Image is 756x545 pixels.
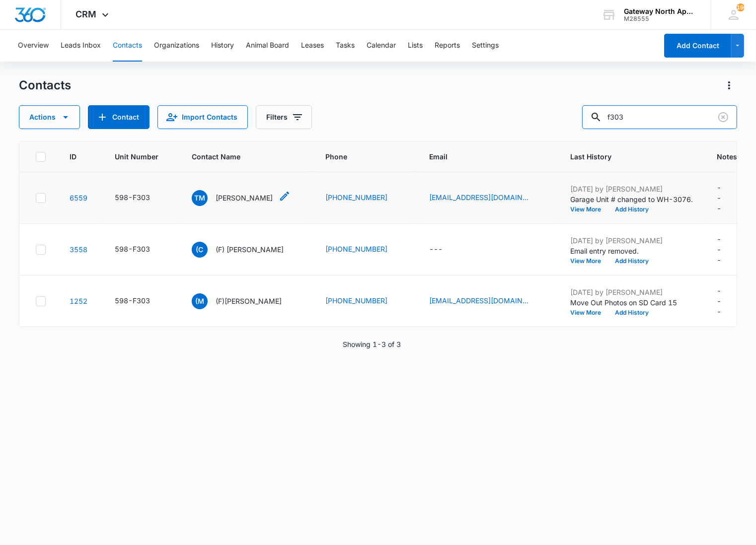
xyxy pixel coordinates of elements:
div: Contact Name - (F)Patrick McConnell - Select to Edit Field [192,293,300,309]
button: Overview [18,30,49,62]
p: Email entry removed. [570,246,693,256]
button: Actions [721,77,737,93]
p: Garage Unit # changed to WH-3076. [570,194,693,204]
button: Organizations [154,30,199,62]
button: Animal Board [246,30,289,62]
button: Contacts [113,30,142,62]
div: Email - pmcconnell1126@gmail.com - Select to Edit Field [429,295,546,307]
span: Phone [325,151,391,162]
button: View More [570,206,608,212]
button: View More [570,310,608,316]
button: Import Contacts [157,105,248,129]
span: Contact Name [192,151,287,162]
p: [DATE] by [PERSON_NAME] [570,184,693,194]
div: Notes - - Select to Edit Field [717,234,739,265]
a: Navigate to contact details page for Tryston Miller [70,194,87,202]
div: 598-F303 [115,295,150,306]
button: Leases [301,30,324,62]
div: Phone - (816) 592-1560 - Select to Edit Field [325,192,405,204]
a: Navigate to contact details page for (F) Cherry Navarro [70,245,87,254]
button: Tasks [336,30,355,62]
button: Add History [608,206,656,212]
button: Add Contact [88,105,150,129]
span: (C [192,242,208,258]
p: [DATE] by [PERSON_NAME] [570,235,693,246]
div: --- [429,244,443,256]
a: [EMAIL_ADDRESS][DOMAIN_NAME] [429,295,529,306]
div: account id [624,15,696,22]
input: Search Contacts [582,105,737,129]
div: Contact Name - Tryston Miller - Select to Edit Field [192,190,291,206]
div: Contact Name - (F) Cherry Navarro - Select to Edit Field [192,242,302,258]
span: (M [192,293,208,309]
p: Showing 1-3 of 3 [343,339,401,349]
a: [PHONE_NUMBER] [325,295,387,306]
button: Add History [608,258,656,264]
div: Unit Number - 598-F303 - Select to Edit Field [115,192,168,204]
div: Phone - (720) 871-1274 - Select to Edit Field [325,244,405,256]
div: Email - - Select to Edit Field [429,244,460,256]
span: ID [70,151,76,162]
p: Move Out Photos on SD Card 15 [570,297,693,308]
button: History [211,30,234,62]
a: Navigate to contact details page for (F)Patrick McConnell [70,297,87,305]
button: Reports [435,30,460,62]
div: 598-F303 [115,244,150,254]
span: Email [429,151,532,162]
span: Last History [570,151,679,162]
p: (F) [PERSON_NAME] [216,244,284,255]
div: Unit Number - 598-F303 - Select to Edit Field [115,244,168,256]
button: Lists [408,30,423,62]
button: Actions [19,105,80,129]
div: notifications count [737,3,745,11]
p: [DATE] by [PERSON_NAME] [570,287,693,297]
div: --- [717,182,721,213]
span: 190 [737,3,745,11]
div: Unit Number - 598-F303 - Select to Edit Field [115,295,168,307]
a: [EMAIL_ADDRESS][DOMAIN_NAME] [429,192,529,203]
span: Unit Number [115,151,168,162]
a: [PHONE_NUMBER] [325,192,387,203]
div: --- [717,234,721,265]
div: Notes - - Select to Edit Field [717,285,739,317]
p: (F)[PERSON_NAME] [216,296,282,306]
div: 598-F303 [115,192,150,203]
p: [PERSON_NAME] [216,193,273,203]
div: Email - trystonmiller25@gmail.com - Select to Edit Field [429,192,546,204]
span: Notes [717,151,739,162]
span: TM [192,190,208,206]
button: Calendar [367,30,396,62]
div: account name [624,7,696,15]
button: Clear [715,109,731,125]
div: Phone - (703) 220-3341 - Select to Edit Field [325,295,405,307]
a: [PHONE_NUMBER] [325,244,387,254]
button: View More [570,258,608,264]
div: Notes - - Select to Edit Field [717,182,739,213]
div: --- [717,285,721,317]
button: Add Contact [664,34,731,58]
h1: Contacts [19,78,71,93]
span: CRM [76,9,97,19]
button: Filters [256,105,312,129]
button: Leads Inbox [61,30,101,62]
button: Settings [472,30,499,62]
button: Add History [608,310,656,316]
